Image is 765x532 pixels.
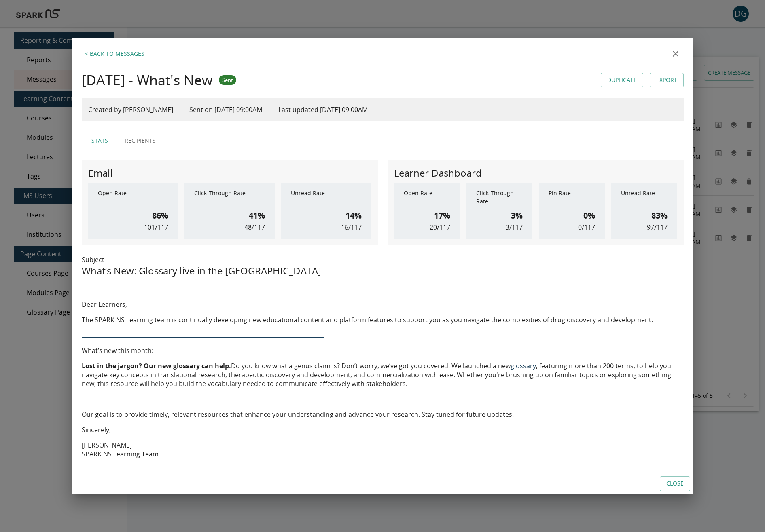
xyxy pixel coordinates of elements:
button: Stats [82,131,118,150]
h6: 41% [249,209,265,222]
p: [PERSON_NAME] SPARK NS Learning Team [82,441,684,458]
p: 101 / 117 [144,222,168,232]
h4: [DATE] - What's New [82,72,212,89]
p: Open Rate [98,189,169,205]
p: What’s new this month: [82,346,684,355]
p: Unread Rate [291,189,362,205]
p: Click-Through Rate [476,189,523,205]
h5: Email [88,167,112,179]
p: Do you know what a genus claim is? Don’t worry, we’ve got you covered. We launched a new , featur... [82,361,684,388]
h6: 3% [511,209,523,222]
p: 3 / 117 [506,222,523,232]
strong: Lost in the jargon? Our new glossary can help: [82,361,231,370]
p: Our goal is to provide timely, relevant resources that enhance your understanding and advance you... [82,410,684,419]
p: Subject [82,255,684,264]
h6: 0% [583,209,595,222]
button: close [668,46,684,62]
p: Last updated [DATE] 09:00AM [278,105,368,114]
h6: 86% [152,209,168,222]
p: Created by [PERSON_NAME] [88,105,173,114]
p: Sincerely, [82,425,684,434]
button: Duplicate [601,73,643,88]
a: glossary [511,361,536,370]
button: Back to Messages [82,46,148,62]
p: 16 / 117 [341,222,362,232]
p: 20 / 117 [430,222,450,232]
p: Pin Rate [549,189,595,205]
p: The SPARK NS Learning team is continually developing new educational content and platform feature... [82,315,684,324]
p: 48 / 117 [244,222,265,232]
button: Close [660,476,690,491]
h5: What’s New: Glossary live in the [GEOGRAPHIC_DATA] [82,264,684,277]
button: Recipients [118,131,162,150]
p: 97 / 117 [647,222,668,232]
h6: 17% [434,209,450,222]
span: Sent [219,76,236,84]
div: Active Tab [82,131,684,150]
p: Sent on [DATE] 09:00AM [189,105,262,114]
p: 0 / 117 [578,222,595,232]
a: Export [650,73,684,88]
h6: 14% [345,209,362,222]
p: Unread Rate [621,189,668,205]
p: Dear Learners, [82,300,684,309]
h6: 83% [651,209,668,222]
p: Click-Through Rate [194,189,265,205]
h5: Learner Dashboard [394,167,482,179]
p: Open Rate [404,189,450,205]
